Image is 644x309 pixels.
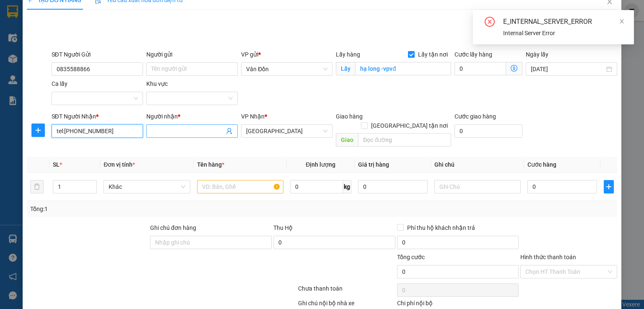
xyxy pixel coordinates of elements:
span: Cước hàng [527,161,556,168]
div: Người nhận [146,112,238,121]
span: Định lượng [306,161,335,168]
input: Cước giao hàng [454,124,522,138]
div: SĐT Người Gửi [52,50,143,59]
input: Ngày lấy [531,64,605,74]
span: close [619,18,625,24]
span: Tên hàng [197,161,224,168]
span: plus [604,183,613,190]
span: dollar-circle [511,65,517,72]
input: Dọc đường [358,133,451,147]
label: Ghi chú đơn hàng [150,224,196,231]
span: close-circle [485,17,495,28]
input: Ghi Chú [434,180,521,193]
label: Ca lấy [52,80,68,87]
input: Lấy tận nơi [355,62,451,75]
span: Lấy tận nơi [415,50,451,59]
span: Tổng cước [397,254,425,260]
input: Ghi chú đơn hàng [150,236,272,249]
div: Internal Server Error [503,28,624,38]
div: Người gửi [146,50,238,59]
button: plus [31,124,45,137]
th: Ghi chú [431,157,524,173]
span: Thu Hộ [273,224,293,231]
span: Phí thu hộ khách nhận trả [404,223,478,232]
span: user-add [226,128,233,134]
div: Chưa thanh toán [297,284,396,299]
span: Giao hàng [336,113,363,120]
span: kg [343,180,351,193]
span: Hà Nội [246,125,327,137]
button: delete [30,180,44,193]
div: Tổng: 1 [30,204,249,214]
span: Lấy hàng [336,51,360,58]
span: [GEOGRAPHIC_DATA] tận nơi [368,121,451,130]
span: plus [32,127,44,134]
span: Khác [109,180,185,193]
div: SĐT Người Nhận [52,112,143,121]
input: VD: Bàn, Ghế [197,180,283,193]
span: Đơn vị tính [104,161,135,168]
span: Vân Đồn [246,63,327,75]
input: Cước lấy hàng [454,62,506,75]
span: Giá trị hàng [358,161,389,168]
label: Cước lấy hàng [454,51,492,58]
input: 0 [358,180,428,193]
div: Khu vực [146,79,238,88]
span: SL [53,161,60,168]
label: Cước giao hàng [454,113,496,120]
label: Ngày lấy [526,51,548,58]
button: plus [604,180,614,193]
div: E_INTERNAL_SERVER_ERROR [503,17,624,27]
label: Hình thức thanh toán [520,254,576,260]
span: Giao [336,133,358,147]
span: VP Nhận [241,113,265,120]
span: Lấy [336,62,355,75]
div: VP gửi [241,50,332,59]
